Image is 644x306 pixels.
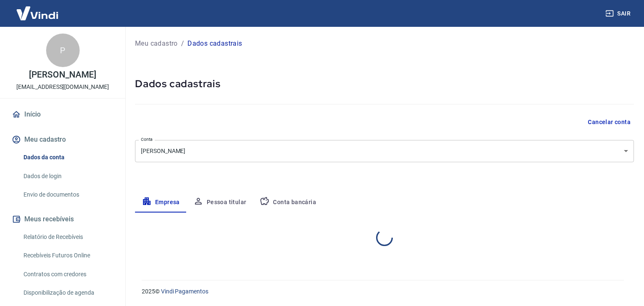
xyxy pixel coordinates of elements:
a: Envio de documentos [20,186,115,203]
a: Meu cadastro [135,39,178,49]
a: Disponibilização de agenda [20,284,115,301]
button: Meus recebíveis [10,210,115,228]
button: Conta bancária [253,192,323,213]
a: Dados de login [20,168,115,185]
label: Conta [141,136,153,143]
p: [EMAIL_ADDRESS][DOMAIN_NAME] [16,83,109,91]
a: Início [10,105,115,124]
p: 2025 © [142,287,624,296]
p: / [181,39,184,49]
p: Dados cadastrais [187,39,242,49]
img: Vindi [10,0,65,26]
button: Meu cadastro [10,130,115,149]
button: Empresa [135,192,187,213]
p: [PERSON_NAME] [29,70,96,79]
div: [PERSON_NAME] [135,140,634,162]
button: Cancelar conta [584,114,634,130]
h5: Dados cadastrais [135,77,634,91]
a: Contratos com credores [20,266,115,283]
button: Pessoa titular [187,192,253,213]
div: P [46,34,80,67]
button: Sair [604,6,634,21]
a: Dados da conta [20,149,115,166]
a: Recebíveis Futuros Online [20,247,115,264]
a: Relatório de Recebíveis [20,228,115,246]
a: Vindi Pagamentos [161,288,208,295]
